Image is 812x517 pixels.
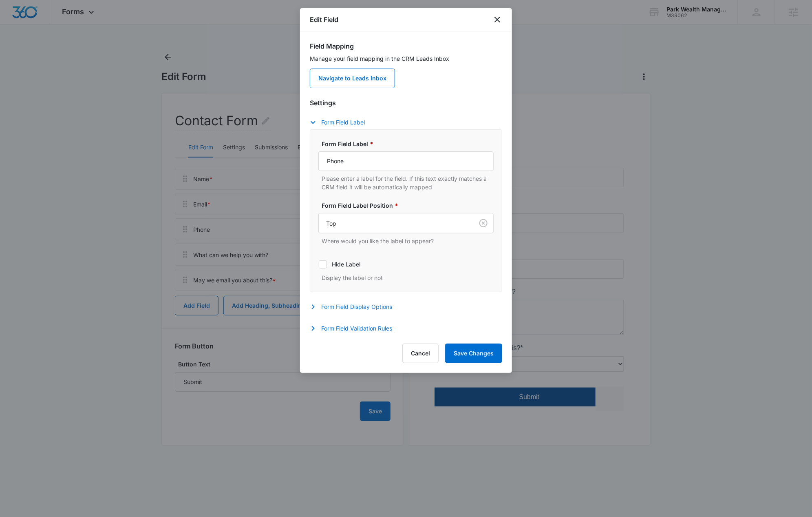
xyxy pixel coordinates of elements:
[161,237,265,262] iframe: reCAPTCHA
[310,324,400,333] button: Form Field Validation Rules
[322,174,494,191] p: Please enter a label for the field. If this text exactly matches a CRM field it will be automatic...
[310,118,373,127] button: Form Field Label
[310,15,338,24] h1: Edit Field
[445,344,502,363] button: Save Changes
[310,54,502,63] p: Manage your field mapping in the CRM Leads Inbox
[318,260,494,268] label: Hide Label
[318,151,494,171] input: Form Field Label
[402,344,439,363] button: Cancel
[310,69,395,88] a: Navigate to Leads Inbox
[310,41,502,51] h3: Field Mapping
[322,237,494,245] p: Where would you like the label to appear?
[322,273,494,282] p: Display the label or not
[492,15,502,24] button: close
[85,244,105,251] span: Submit
[310,98,502,108] h3: Settings
[310,302,400,312] button: Form Field Display Options
[322,140,497,148] label: Form Field Label
[322,201,497,210] label: Form Field Label Position
[477,217,490,230] button: Clear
